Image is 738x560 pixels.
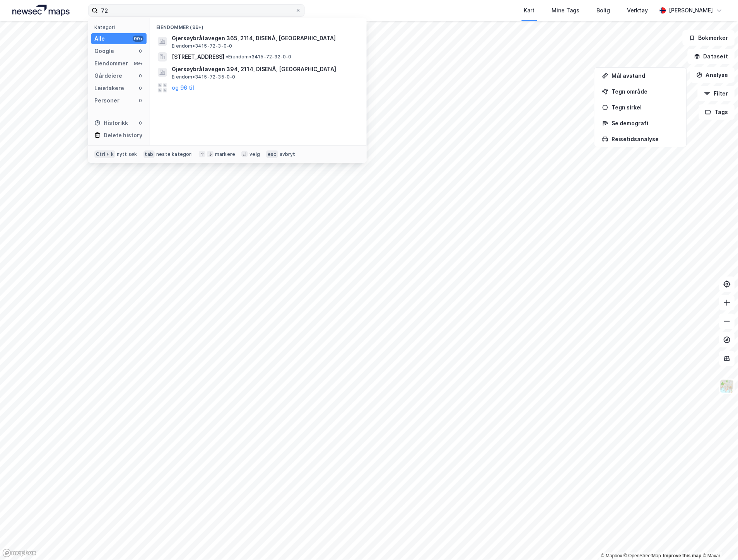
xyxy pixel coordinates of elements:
a: Mapbox homepage [2,549,36,558]
iframe: Chat Widget [699,523,738,560]
img: logo.a4113a55bc3d86da70a041830d287a7e.svg [12,5,70,16]
button: Filter [698,86,735,101]
div: Tegn område [612,88,679,95]
div: Ctrl + k [94,150,115,158]
div: Reisetidsanalyse [612,136,679,142]
div: Google [94,46,114,56]
div: Leietakere [94,84,124,93]
div: Se demografi [612,120,679,126]
div: [PERSON_NAME] [669,6,713,15]
div: Eiendommer (99+) [150,18,367,32]
button: Bokmerker [683,30,735,46]
span: Eiendom • 3415-72-32-0-0 [226,54,292,60]
button: Tags [699,104,735,120]
a: OpenStreetMap [624,553,661,559]
div: Kategori [94,24,147,30]
div: tab [143,150,155,158]
div: velg [249,151,260,157]
div: 0 [137,85,143,91]
span: Eiendom • 3415-72-35-0-0 [172,74,235,80]
div: 99+ [133,36,143,42]
div: Tegn sirkel [612,104,679,111]
button: og 96 til [172,83,194,92]
div: 0 [137,120,143,126]
img: Z [720,379,735,394]
div: Personer [94,96,120,105]
div: Delete history [104,131,142,140]
div: esc [266,150,278,158]
div: Kontrollprogram for chat [699,523,738,560]
div: Bolig [597,6,610,15]
div: Mine Tags [552,6,580,15]
a: Improve this map [663,553,702,559]
div: avbryt [280,151,296,157]
div: 99+ [133,60,143,67]
span: [STREET_ADDRESS] [172,52,224,61]
div: 0 [137,73,143,79]
div: neste kategori [156,151,193,157]
input: Søk på adresse, matrikkel, gårdeiere, leietakere eller personer [98,5,295,16]
span: Gjersøybråtavegen 394, 2114, DISENÅ, [GEOGRAPHIC_DATA] [172,65,357,74]
span: Eiendom • 3415-72-3-0-0 [172,43,232,49]
div: nytt søk [117,151,137,157]
div: Alle [94,34,105,43]
div: Verktøy [627,6,648,15]
div: Historikk [94,118,128,128]
span: • [226,54,228,60]
div: markere [215,151,235,157]
a: Mapbox [601,553,622,559]
div: 0 [137,48,143,54]
button: Datasett [688,49,735,64]
div: Kart [524,6,535,15]
div: Gårdeiere [94,71,122,80]
div: Mål avstand [612,72,679,79]
span: Gjersøybråtavegen 365, 2114, DISENÅ, [GEOGRAPHIC_DATA] [172,34,357,43]
button: Analyse [690,67,735,83]
div: Eiendommer [94,59,128,68]
div: 0 [137,97,143,104]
